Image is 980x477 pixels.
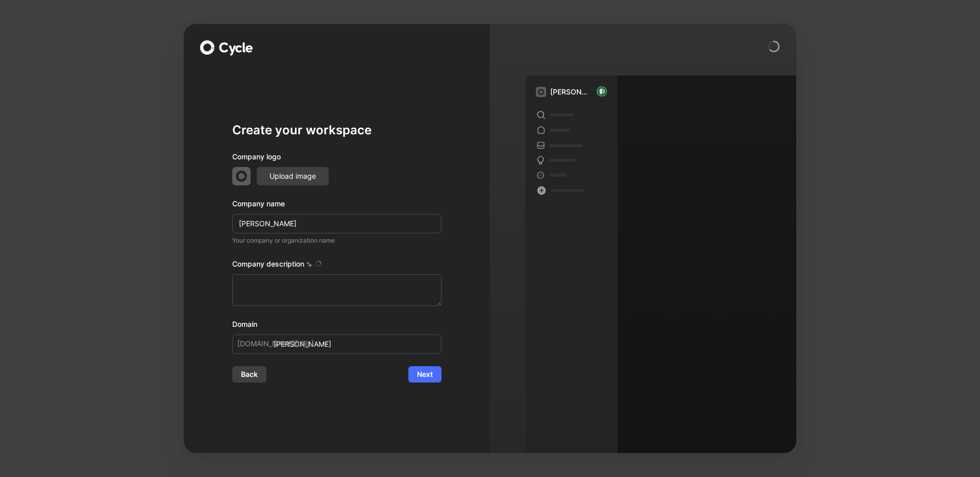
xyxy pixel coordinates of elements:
[232,151,442,167] div: Company logo
[232,122,442,138] h1: Create your workspace
[408,366,442,383] button: Next
[237,338,314,350] span: [DOMAIN_NAME][URL]
[598,87,606,96] img: avatar
[241,368,258,380] span: Back
[232,258,442,274] div: Company description
[232,214,442,233] input: Example
[232,167,251,185] img: workspace-default-logo-wX5zAyuM.png
[257,167,329,185] button: Upload image
[269,170,316,182] span: Upload image
[550,86,588,98] div: [PERSON_NAME]
[232,235,442,246] p: Your company or organization name
[536,87,546,97] img: workspace-default-logo-wX5zAyuM.png
[417,368,433,380] span: Next
[232,318,442,330] div: Domain
[232,198,442,210] div: Company name
[232,366,266,383] button: Back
